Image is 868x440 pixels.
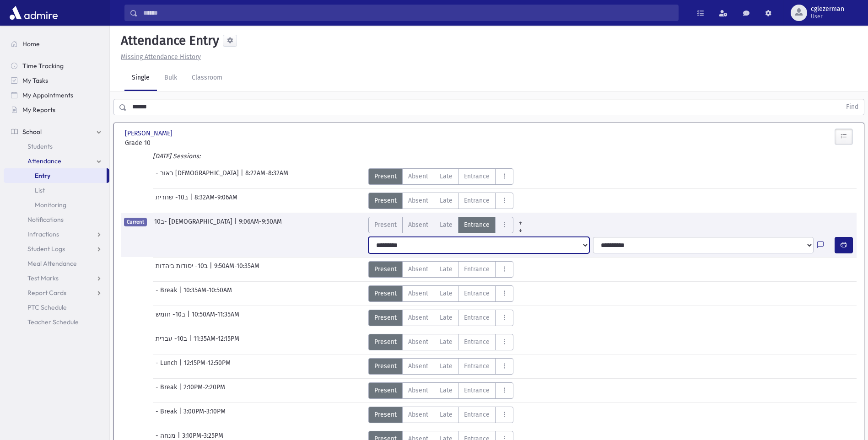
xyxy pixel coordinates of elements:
a: Infractions [4,227,109,241]
span: Absent [408,337,428,347]
span: ב10- שחרית [156,193,190,209]
span: Absent [408,172,428,181]
span: Entrance [464,361,490,371]
span: Entrance [464,196,490,205]
span: | [179,358,184,375]
span: Entrance [464,264,490,274]
span: Entrance [464,313,490,322]
span: My Appointments [22,91,73,99]
span: ב10- יסודות ביהדות [156,261,210,278]
a: Missing Attendance History [117,53,201,61]
span: Grade 10 [125,138,239,148]
span: Late [440,264,453,274]
span: Absent [408,386,428,395]
span: Entrance [464,410,490,419]
span: 10:35AM-10:50AM [183,285,232,302]
span: Absent [408,410,428,419]
span: Attendance [27,157,61,165]
span: Current [124,218,147,226]
span: ב10- חומש [156,310,187,326]
div: AttTypes [368,168,513,185]
a: Time Tracking [4,59,109,73]
span: Present [374,337,397,347]
span: 8:22AM-8:32AM [245,168,288,185]
span: [PERSON_NAME] [125,129,174,138]
span: | [241,168,245,185]
span: - Break [156,382,179,399]
a: Attendance [4,154,109,168]
span: My Reports [22,106,55,114]
span: Present [374,196,397,205]
span: - Break [156,407,179,423]
span: Teacher Schedule [27,318,79,326]
span: Present [374,313,397,322]
span: Absent [408,264,428,274]
div: AttTypes [368,382,513,399]
span: User [811,13,844,20]
span: Late [440,196,453,205]
span: | [234,217,239,233]
span: List [35,186,45,194]
span: - באור [DEMOGRAPHIC_DATA] [156,168,241,185]
u: Missing Attendance History [121,53,201,61]
span: 8:32AM-9:06AM [194,193,237,209]
span: Late [440,410,453,419]
span: Absent [408,361,428,371]
a: My Reports [4,102,109,117]
a: List [4,183,109,198]
a: Classroom [184,65,230,91]
span: 11:35AM-12:15PM [194,334,239,350]
span: Test Marks [27,274,59,282]
span: Time Tracking [22,62,64,70]
span: cglezerman [811,5,844,13]
div: AttTypes [368,261,513,278]
a: Students [4,139,109,154]
a: Bulk [157,65,184,91]
span: Students [27,142,53,150]
span: Present [374,264,397,274]
span: Late [440,337,453,347]
span: - Lunch [156,358,179,375]
div: AttTypes [368,193,513,209]
a: My Tasks [4,73,109,88]
span: Late [440,313,453,322]
span: | [179,407,183,423]
div: AttTypes [368,358,513,375]
a: Student Logs [4,241,109,256]
span: Late [440,172,453,181]
div: AttTypes [368,217,528,233]
a: All Later [513,224,528,231]
span: | [189,334,194,350]
span: Present [374,410,397,419]
span: | [187,310,192,326]
span: Present [374,220,397,230]
div: AttTypes [368,334,513,350]
a: All Prior [513,217,528,224]
div: AttTypes [368,407,513,423]
span: Meal Attendance [27,259,77,268]
a: My Appointments [4,88,109,102]
span: Absent [408,289,428,298]
span: PTC Schedule [27,303,67,311]
span: Entrance [464,337,490,347]
h5: Attendance Entry [117,33,219,48]
span: Present [374,172,397,181]
span: Entrance [464,386,490,395]
span: | [210,261,214,278]
a: Notifications [4,212,109,227]
span: Entry [35,172,50,180]
span: Absent [408,313,428,322]
span: Present [374,386,397,395]
span: Absent [408,196,428,205]
span: Notifications [27,215,64,224]
span: Present [374,361,397,371]
a: Entry [4,168,107,183]
a: Report Cards [4,285,109,300]
a: Home [4,37,109,51]
button: Find [841,99,864,115]
span: 10:50AM-11:35AM [192,310,239,326]
span: Late [440,361,453,371]
span: Absent [408,220,428,230]
span: Late [440,220,453,230]
a: PTC Schedule [4,300,109,315]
